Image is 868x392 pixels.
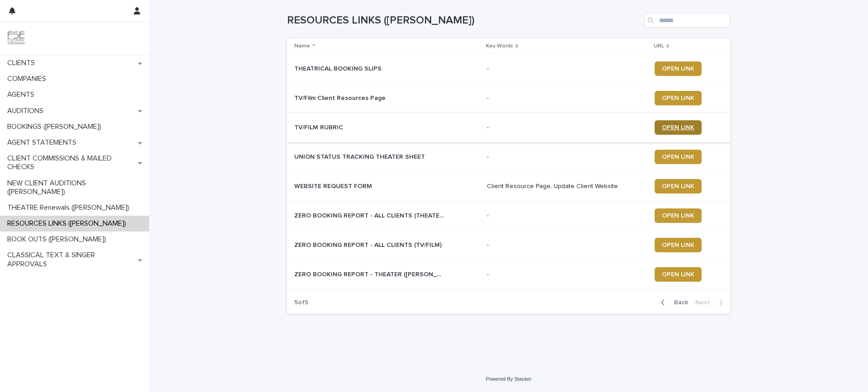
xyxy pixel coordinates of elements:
[655,150,702,164] a: OPEN LINK
[655,267,702,282] a: OPEN LINK
[692,298,730,307] button: Next
[4,123,108,131] p: BOOKINGS ([PERSON_NAME])
[662,183,694,189] span: OPEN LINK
[654,298,692,307] button: Back
[287,292,316,314] p: 5 of 5
[287,201,730,231] tr: ZERO BOOKING REPORT - ALL CLIENTS (THEATER)ZERO BOOKING REPORT - ALL CLIENTS (THEATER) -OPEN LINK
[695,299,715,306] span: Next
[4,90,42,99] p: AGENTS
[287,142,730,172] tr: UNION STATUS TRACKING THEATER SHEETUNION STATUS TRACKING THEATER SHEET -OPEN LINK
[655,91,702,105] a: OPEN LINK
[287,231,730,260] tr: ZERO BOOKING REPORT - ALL CLIENTS (TV/FILM)ZERO BOOKING REPORT - ALL CLIENTS (TV/FILM) -OPEN LINK
[294,63,383,73] p: THEATRICAL BOOKING SLIPS
[487,271,647,279] p: -
[655,120,702,135] a: OPEN LINK
[294,122,345,132] p: TV/FILM RUBRIC
[644,13,730,28] input: Search
[287,54,730,84] tr: THEATRICAL BOOKING SLIPSTHEATRICAL BOOKING SLIPS -OPEN LINK
[4,251,138,268] p: CLASSICAL TEXT & SINGER APPROVALS
[294,240,443,249] p: ZERO BOOKING REPORT - ALL CLIENTS (TV/FILM)
[294,41,310,51] p: Name
[4,107,51,115] p: AUDITIONS
[662,242,694,248] span: OPEN LINK
[487,124,647,132] p: -
[487,65,647,73] p: -
[294,93,387,102] p: TV/Film Client Resources Page
[294,269,447,279] p: ZERO BOOKING REPORT - THEATER ([PERSON_NAME])
[662,95,694,101] span: OPEN LINK
[7,29,25,47] img: 9JgRvJ3ETPGCJDhvPVA5
[4,59,42,67] p: CLIENTS
[486,376,531,382] a: Powered By Stacker
[4,75,53,83] p: COMPANIES
[487,153,647,161] p: -
[287,172,730,201] tr: WEBSITE REQUEST FORMWEBSITE REQUEST FORM Client Resource Page, Update Client WebsiteOPEN LINK
[662,154,694,160] span: OPEN LINK
[287,113,730,142] tr: TV/FILM RUBRICTV/FILM RUBRIC -OPEN LINK
[294,151,427,161] p: UNION STATUS TRACKING THEATER SHEET
[294,181,374,190] p: WEBSITE REQUEST FORM
[487,183,647,190] p: Client Resource Page, Update Client Website
[655,61,702,76] a: OPEN LINK
[294,210,447,220] p: ZERO BOOKING REPORT - ALL CLIENTS (THEATER)
[487,94,647,102] p: -
[662,213,694,219] span: OPEN LINK
[654,41,664,51] p: URL
[662,271,694,278] span: OPEN LINK
[662,66,694,72] span: OPEN LINK
[487,241,647,249] p: -
[487,212,647,220] p: -
[4,203,137,212] p: THEATRE Renewals ([PERSON_NAME])
[287,84,730,113] tr: TV/Film Client Resources PageTV/Film Client Resources Page -OPEN LINK
[669,299,688,306] span: Back
[655,238,702,252] a: OPEN LINK
[287,14,641,27] h1: RESOURCES LINKS ([PERSON_NAME])
[662,124,694,131] span: OPEN LINK
[655,179,702,194] a: OPEN LINK
[4,138,84,147] p: AGENT STATEMENTS
[4,154,138,171] p: CLIENT COMMISSIONS & MAILED CHECKS
[655,208,702,223] a: OPEN LINK
[486,41,513,51] p: Key Words
[4,235,113,244] p: BOOK OUTS ([PERSON_NAME])
[4,179,149,196] p: NEW CLIENT AUDITIONS ([PERSON_NAME])
[287,260,730,289] tr: ZERO BOOKING REPORT - THEATER ([PERSON_NAME])ZERO BOOKING REPORT - THEATER ([PERSON_NAME]) -OPEN ...
[4,219,133,228] p: RESOURCES LINKS ([PERSON_NAME])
